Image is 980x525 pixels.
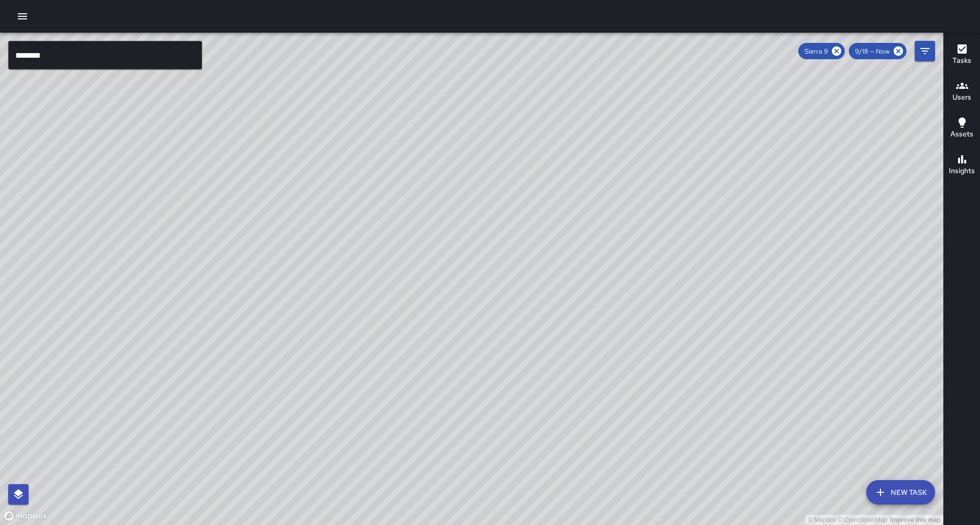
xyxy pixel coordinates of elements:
[849,47,896,56] span: 9/18 — Now
[952,92,971,103] h6: Users
[944,147,980,184] button: Insights
[944,74,980,110] button: Users
[866,480,935,505] button: New Task
[949,165,975,177] h6: Insights
[849,43,906,59] div: 9/18 — Now
[798,43,845,59] div: Sierra 9
[952,55,971,66] h6: Tasks
[915,41,935,61] button: Filters
[944,37,980,74] button: Tasks
[944,110,980,147] button: Assets
[950,129,973,140] h6: Assets
[798,47,834,56] span: Sierra 9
